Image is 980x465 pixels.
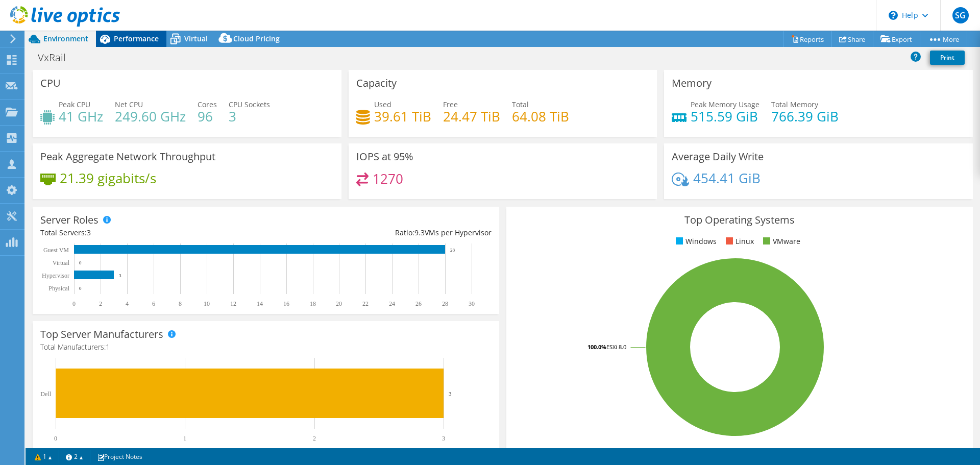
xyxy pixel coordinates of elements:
[512,111,569,122] h4: 64.08 TiB
[771,100,818,109] span: Total Memory
[79,286,82,291] text: 0
[40,341,492,353] h4: Total Manufacturers:
[771,111,839,122] h4: 766.39 GiB
[233,34,280,43] span: Cloud Pricing
[43,34,88,43] span: Environment
[512,100,529,109] span: Total
[152,300,155,307] text: 6
[442,300,448,307] text: 28
[873,31,920,47] a: Export
[114,34,159,43] span: Performance
[672,151,764,162] h3: Average Daily Write
[336,300,342,307] text: 20
[831,31,873,47] a: Share
[672,78,712,89] h3: Memory
[952,7,969,23] span: SG
[723,236,754,247] li: Linux
[90,450,150,463] a: Project Notes
[691,111,759,122] h4: 515.59 GiB
[53,259,70,266] text: Virtual
[449,390,452,397] text: 3
[257,300,263,307] text: 14
[415,300,422,307] text: 26
[115,111,186,122] h4: 249.60 GHz
[40,390,51,398] text: Dell
[362,300,369,307] text: 22
[59,111,103,122] h4: 41 GHz
[115,100,143,109] span: Net CPU
[87,228,91,237] span: 3
[356,151,413,162] h3: IOPS at 95%
[310,300,316,307] text: 18
[783,31,832,47] a: Reports
[33,52,82,63] h1: VxRail
[28,450,59,463] a: 1
[40,227,266,238] div: Total Servers:
[920,31,967,47] a: More
[389,300,395,307] text: 24
[40,329,163,340] h3: Top Server Manufacturers
[198,111,217,122] h4: 96
[126,300,129,307] text: 4
[691,100,759,109] span: Peak Memory Usage
[606,343,626,351] tspan: ESXi 8.0
[40,151,215,162] h3: Peak Aggregate Network Throughput
[414,228,425,237] span: 9.3
[184,34,208,43] span: Virtual
[930,51,965,65] a: Print
[40,214,99,226] h3: Server Roles
[450,248,455,253] text: 28
[48,285,69,292] text: Physical
[673,236,717,247] li: Windows
[72,300,76,307] text: 0
[443,111,500,122] h4: 24.47 TiB
[693,173,761,184] h4: 454.41 GiB
[99,300,102,307] text: 2
[469,300,475,307] text: 30
[42,272,69,279] text: Hypervisor
[204,300,210,307] text: 10
[443,100,458,109] span: Free
[761,236,800,247] li: VMware
[889,11,898,20] svg: \n
[283,300,289,307] text: 16
[230,300,236,307] text: 12
[79,260,82,265] text: 0
[59,100,90,109] span: Peak CPU
[54,435,57,442] text: 0
[313,435,316,442] text: 2
[373,173,403,184] h4: 1270
[442,435,445,442] text: 3
[229,111,270,122] h4: 3
[60,173,156,184] h4: 21.39 gigabits/s
[374,100,391,109] span: Used
[514,214,965,226] h3: Top Operating Systems
[119,273,121,278] text: 3
[43,247,69,254] text: Guest VM
[356,78,397,89] h3: Capacity
[59,450,90,463] a: 2
[374,111,431,122] h4: 39.61 TiB
[266,227,492,238] div: Ratio: VMs per Hypervisor
[587,343,606,351] tspan: 100.0%
[229,100,270,109] span: CPU Sockets
[183,435,186,442] text: 1
[106,342,110,352] span: 1
[40,78,61,89] h3: CPU
[198,100,217,109] span: Cores
[179,300,182,307] text: 8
